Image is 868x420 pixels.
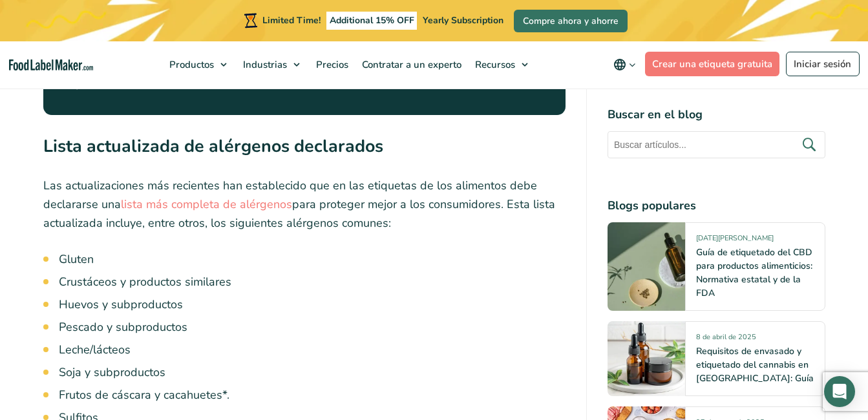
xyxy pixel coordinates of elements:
input: Buscar artículos... [608,131,825,158]
li: Leche/lácteos [59,341,566,359]
a: Contratar a un experto [355,41,465,88]
p: Las actualizaciones más recientes han establecido que en las etiquetas de los alimentos debe decl... [43,176,566,232]
div: Open Intercom Messenger [824,376,855,407]
a: lista más completa de alérgenos [121,196,292,212]
a: Recursos [469,41,535,88]
span: Contratar a un experto [358,58,463,71]
a: Productos [163,41,233,88]
li: Gluten [59,251,566,268]
span: Industrias [239,58,288,71]
a: Iniciar sesión [786,52,860,76]
a: Industrias [237,41,306,88]
span: Productos [165,58,215,71]
li: Crustáceos y productos similares [59,273,566,291]
li: Frutos de cáscara y cacahuetes*. [59,386,566,404]
span: 8 de abril de 2025 [696,332,756,347]
span: Limited Time! [262,14,321,26]
h4: Blogs populares [608,197,825,215]
span: Additional 15% OFF [326,12,418,30]
a: Guía de etiquetado del CBD para productos alimenticios: Normativa estatal y de la FDA [696,246,812,299]
h4: Buscar en el blog [608,106,825,123]
span: Recursos [471,58,516,71]
li: Soja y subproductos [59,364,566,381]
li: Huevos y subproductos [59,296,566,313]
a: Crear una etiqueta gratuita [645,52,780,76]
li: Pescado y subproductos [59,319,566,336]
span: Precios [312,58,350,71]
a: Requisitos de envasado y etiquetado del cannabis en [GEOGRAPHIC_DATA]: Guía [696,345,814,384]
strong: Lista actualizada de alérgenos declarados [43,134,383,158]
a: Compre ahora y ahorre [514,10,628,32]
a: Precios [310,41,352,88]
span: Yearly Subscription [423,14,503,26]
span: [DATE][PERSON_NAME] [696,233,774,248]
